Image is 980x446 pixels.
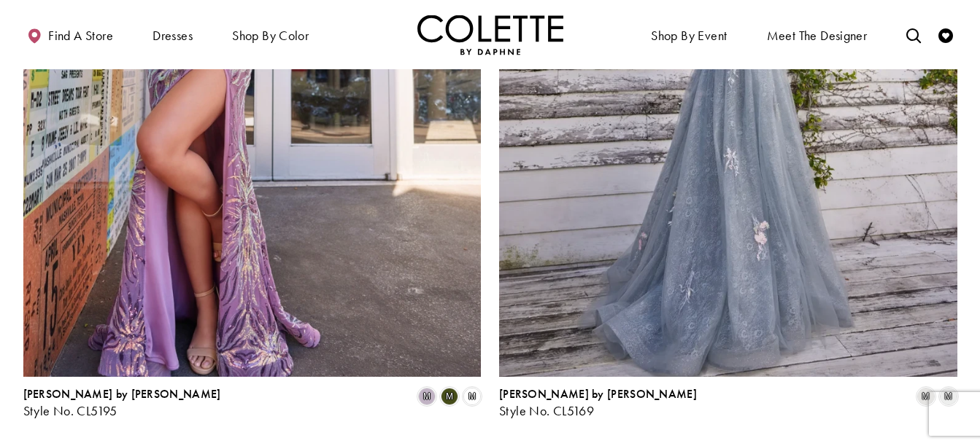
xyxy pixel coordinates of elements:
[499,402,594,419] span: Style No. CL5169
[647,15,730,55] span: Shop By Event
[23,388,221,418] div: Colette by Daphne Style No. CL5195
[651,28,727,43] span: Shop By Event
[228,15,312,55] span: Shop by color
[417,15,563,55] img: Colette by Daphne
[48,28,113,43] span: Find a store
[499,388,697,418] div: Colette by Daphne Style No. CL5169
[499,386,697,402] span: [PERSON_NAME] by [PERSON_NAME]
[417,15,563,55] a: Visit Home Page
[940,388,957,405] i: Diamond White/Multi
[917,388,935,405] i: Platinum/Multi
[23,386,221,402] span: [PERSON_NAME] by [PERSON_NAME]
[23,15,117,55] a: Find a store
[232,28,309,43] span: Shop by color
[935,15,957,55] a: Check Wishlist
[903,15,925,55] a: Toggle search
[149,15,196,55] span: Dresses
[418,388,436,405] i: Heather/Multi
[441,388,458,405] i: Olive/Multi
[763,15,871,55] a: Meet the designer
[153,28,193,43] span: Dresses
[767,28,868,43] span: Meet the designer
[463,388,481,405] i: White/Multi
[23,402,117,419] span: Style No. CL5195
